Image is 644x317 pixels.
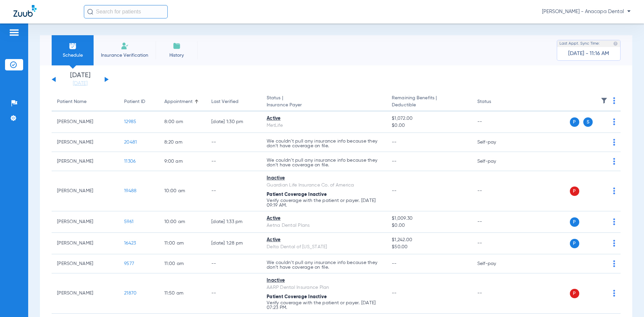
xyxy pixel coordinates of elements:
[124,98,154,105] div: Patient ID
[570,289,579,298] span: P
[164,98,201,105] div: Appointment
[472,273,517,314] td: --
[57,98,113,105] div: Patient Name
[613,139,615,146] img: group-dot-blue.svg
[206,233,261,254] td: [DATE] 1:28 PM
[211,98,238,105] div: Last Verified
[161,52,193,59] span: History
[610,285,644,317] iframe: Chat Widget
[542,8,631,15] span: [PERSON_NAME] - Anacapa Dental
[392,115,466,122] span: $1,072.00
[472,152,517,171] td: Self-pay
[267,158,381,167] p: We couldn’t pull any insurance info because they don’t have coverage on file.
[13,5,37,17] img: Zuub Logo
[69,42,77,50] img: Schedule
[261,93,386,111] th: Status |
[206,111,261,133] td: [DATE] 1:30 PM
[392,122,466,129] span: $0.00
[392,102,466,109] span: Deductible
[267,284,381,291] div: AARP Dental Insurance Plan
[392,215,466,222] span: $1,009.30
[124,291,137,296] span: 21870
[206,254,261,273] td: --
[267,277,381,284] div: Inactive
[52,152,119,171] td: [PERSON_NAME]
[601,97,607,104] img: filter.svg
[392,159,397,164] span: --
[267,236,381,244] div: Active
[9,29,19,37] img: hamburger-icon
[568,50,609,57] span: [DATE] - 11:16 AM
[124,189,137,193] span: 19488
[267,244,381,251] div: Delta Dental of [US_STATE]
[583,117,593,127] span: S
[124,219,133,224] span: 5961
[472,233,517,254] td: --
[60,80,100,87] a: [DATE]
[570,217,579,227] span: P
[173,42,181,50] img: History
[159,133,206,152] td: 8:20 AM
[99,52,151,59] span: Insurance Verification
[613,188,615,194] img: group-dot-blue.svg
[267,175,381,182] div: Inactive
[267,192,327,197] span: Patient Coverage Inactive
[613,97,615,104] img: group-dot-blue.svg
[267,222,381,229] div: Aetna Dental Plans
[124,140,137,145] span: 20481
[206,152,261,171] td: --
[267,198,381,208] p: Verify coverage with the patient or payer. [DATE] 09:19 AM.
[613,118,615,125] img: group-dot-blue.svg
[124,159,136,164] span: 11306
[472,111,517,133] td: --
[559,40,600,47] span: Last Appt. Sync Time:
[211,98,256,105] div: Last Verified
[84,5,168,18] input: Search for patients
[159,233,206,254] td: 11:00 AM
[613,260,615,267] img: group-dot-blue.svg
[472,133,517,152] td: Self-pay
[57,98,87,105] div: Patient Name
[267,102,381,109] span: Insurance Payer
[206,211,261,233] td: [DATE] 1:33 PM
[52,133,119,152] td: [PERSON_NAME]
[87,9,93,15] img: Search Icon
[159,211,206,233] td: 10:00 AM
[124,261,134,266] span: 9577
[267,182,381,189] div: Guardian Life Insurance Co. of America
[472,211,517,233] td: --
[472,93,517,111] th: Status
[52,171,119,211] td: [PERSON_NAME]
[60,72,100,87] li: [DATE]
[52,273,119,314] td: [PERSON_NAME]
[570,187,579,196] span: P
[124,241,136,246] span: 16423
[121,42,129,50] img: Manual Insurance Verification
[267,115,381,122] div: Active
[267,139,381,148] p: We couldn’t pull any insurance info because they don’t have coverage on file.
[52,254,119,273] td: [PERSON_NAME]
[52,233,119,254] td: [PERSON_NAME]
[159,254,206,273] td: 11:00 AM
[57,52,89,59] span: Schedule
[613,41,618,46] img: last sync help info
[159,171,206,211] td: 10:00 AM
[267,301,381,310] p: Verify coverage with the patient or payer. [DATE] 07:23 PM.
[124,98,145,105] div: Patient ID
[392,236,466,244] span: $1,242.00
[472,254,517,273] td: Self-pay
[392,222,466,229] span: $0.00
[392,189,397,193] span: --
[613,240,615,247] img: group-dot-blue.svg
[267,122,381,129] div: MetLife
[206,273,261,314] td: --
[386,93,472,111] th: Remaining Benefits |
[267,215,381,222] div: Active
[164,98,193,105] div: Appointment
[392,140,397,145] span: --
[267,295,327,299] span: Patient Coverage Inactive
[570,239,579,248] span: P
[392,291,397,296] span: --
[206,171,261,211] td: --
[570,117,579,127] span: P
